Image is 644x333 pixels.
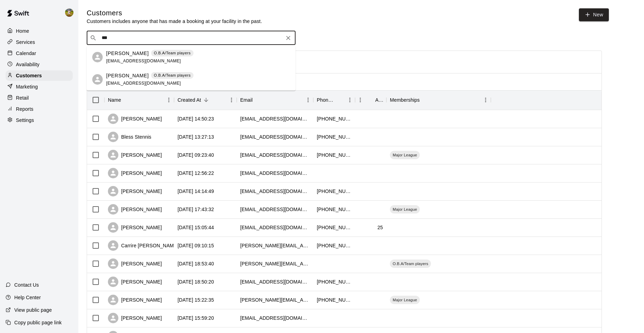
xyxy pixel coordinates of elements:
[240,152,310,158] div: klkrnavek@gmail.com
[240,115,310,122] div: chasetexasrealtyagent@gmail.com
[390,90,420,110] div: Memberships
[313,90,355,110] div: Phone Number
[14,307,52,313] p: View public page
[240,188,310,195] div: lraley5@yahoo.com
[345,95,355,105] button: Menu
[87,31,296,45] div: Search customers by name or email
[178,296,214,303] div: 2025-08-20 15:22:35
[317,133,352,140] div: +19792291440
[106,81,181,86] span: [EMAIL_ADDRESS][DOMAIN_NAME]
[106,72,149,79] p: [PERSON_NAME]
[317,242,352,249] div: +19792292456
[240,90,253,110] div: Email
[16,39,35,46] p: Services
[283,33,293,43] button: Clear
[92,74,103,85] div: TJ Porson
[240,224,310,231] div: sboshart@tamu.edu
[16,106,33,113] p: Reports
[108,295,162,305] div: [PERSON_NAME]
[317,115,352,122] div: +17133974311
[178,206,214,213] div: 2025-08-25 17:43:32
[121,95,131,105] button: Sort
[317,152,352,158] div: +19793938165
[226,95,237,105] button: Menu
[240,133,310,140] div: blessiestennis@gmail.com
[335,95,345,105] button: Sort
[6,37,73,47] a: Services
[178,315,214,322] div: 2025-08-19 15:59:20
[375,90,383,110] div: Age
[6,26,73,36] a: Home
[390,151,420,159] div: Major League
[240,278,310,285] div: jmarez05@yahoo.com
[174,90,237,110] div: Created At
[6,70,73,81] div: Customers
[178,278,214,285] div: 2025-08-20 18:50:20
[178,133,214,140] div: 2025-09-08 13:27:13
[16,28,29,34] p: Home
[108,132,151,142] div: Bless Stennis
[317,188,352,195] div: +19792045880
[6,104,73,114] a: Reports
[6,115,73,125] a: Settings
[390,152,420,158] span: Major League
[480,95,491,105] button: Menu
[240,170,310,177] div: agdawson@gmail.com
[355,95,366,105] button: Menu
[579,8,609,21] a: New
[240,296,310,303] div: angela.mcgruder11@icloud.com
[240,242,310,249] div: carrie.hines@anb.com
[108,240,179,251] div: Carrire [PERSON_NAME]
[108,114,162,124] div: [PERSON_NAME]
[106,59,181,63] span: [EMAIL_ADDRESS][DOMAIN_NAME]
[178,170,214,177] div: 2025-08-30 12:56:22
[108,186,162,196] div: [PERSON_NAME]
[390,260,431,268] div: O.B.A/Team players
[14,319,62,326] p: Copy public page link
[16,61,40,68] p: Availability
[108,277,162,287] div: [PERSON_NAME]
[355,90,386,110] div: Age
[6,93,73,103] div: Retail
[420,95,430,105] button: Sort
[108,222,162,233] div: [PERSON_NAME]
[178,224,214,231] div: 2025-08-23 15:05:44
[317,278,352,285] div: +19794227746
[108,168,162,178] div: [PERSON_NAME]
[240,206,310,213] div: dldup81379@gmail.com
[6,82,73,92] a: Marketing
[390,296,420,304] div: Major League
[164,95,174,105] button: Menu
[178,90,201,110] div: Created At
[390,207,420,212] span: Major League
[390,297,420,303] span: Major League
[16,117,34,124] p: Settings
[201,95,211,105] button: Sort
[377,224,383,231] div: 25
[366,95,375,105] button: Sort
[386,90,491,110] div: Memberships
[317,90,335,110] div: Phone Number
[390,205,420,214] div: Major League
[16,50,36,57] p: Calendar
[303,95,313,105] button: Menu
[240,315,310,322] div: kallyeash@yahoo.com
[390,261,431,266] span: O.B.A/Team players
[104,90,174,110] div: Name
[108,150,162,160] div: [PERSON_NAME]
[253,95,262,105] button: Sort
[178,242,214,249] div: 2025-08-22 09:10:15
[6,59,73,70] a: Availability
[6,48,73,59] a: Calendar
[87,18,262,25] p: Customers includes anyone that has made a booking at your facility in the past.
[16,72,42,79] p: Customers
[108,90,121,110] div: Name
[178,260,214,267] div: 2025-08-21 18:53:40
[178,152,214,158] div: 2025-09-01 09:23:40
[317,206,352,213] div: +19792185213
[178,115,214,122] div: 2025-09-08 14:50:23
[14,294,41,301] p: Help Center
